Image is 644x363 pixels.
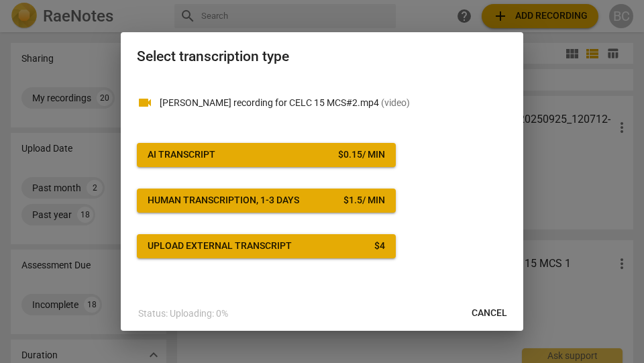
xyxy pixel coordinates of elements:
[137,234,396,258] button: Upload external transcript$4
[381,97,410,108] span: ( video )
[472,307,507,320] span: Cancel
[137,48,507,65] h2: Select transcription type
[137,143,396,167] button: AI Transcript$0.15/ min
[343,194,385,207] div: $ 1.5 / min
[138,307,228,321] p: Status: Uploading: 0%
[374,240,385,253] div: $ 4
[338,148,385,162] div: $ 0.15 / min
[148,240,292,253] div: Upload external transcript
[148,148,215,162] div: AI Transcript
[137,95,153,111] span: videocam
[160,96,507,110] p: Grace Mpheso recording for CELC 15 MCS#2.mp4(video)
[148,194,299,207] div: Human transcription, 1-3 days
[137,189,396,213] button: Human transcription, 1-3 days$1.5/ min
[461,301,518,325] button: Cancel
